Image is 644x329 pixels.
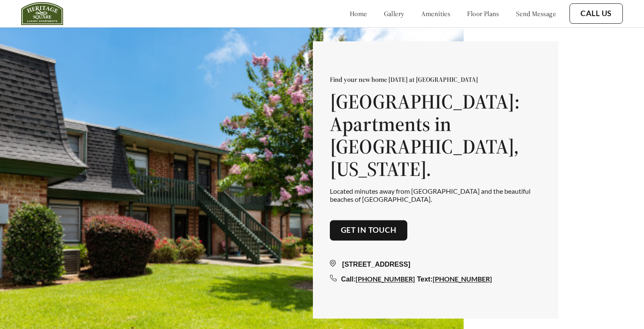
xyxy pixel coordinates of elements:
[330,91,542,180] h1: [GEOGRAPHIC_DATA]: Apartments in [GEOGRAPHIC_DATA], [US_STATE].
[356,275,415,283] a: [PHONE_NUMBER]
[516,9,556,18] a: send message
[350,9,367,18] a: home
[330,220,408,240] button: Get in touch
[330,259,542,270] div: [STREET_ADDRESS]
[330,75,542,84] p: Find your new home [DATE] at [GEOGRAPHIC_DATA]
[417,276,433,283] span: Text:
[384,9,404,18] a: gallery
[467,9,499,18] a: floor plans
[421,9,451,18] a: amenities
[341,226,397,235] a: Get in touch
[580,9,612,18] a: Call Us
[569,3,623,24] button: Call Us
[341,276,356,283] span: Call:
[433,275,492,283] a: [PHONE_NUMBER]
[330,187,542,203] p: Located minutes away from [GEOGRAPHIC_DATA] and the beautiful beaches of [GEOGRAPHIC_DATA].
[21,2,63,25] img: Company logo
